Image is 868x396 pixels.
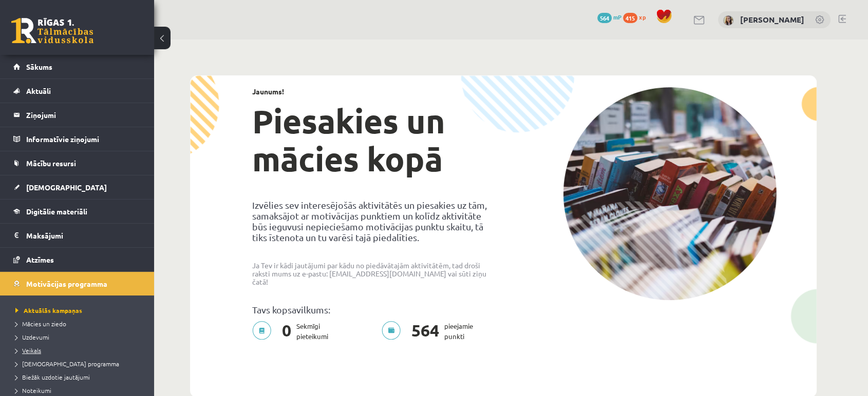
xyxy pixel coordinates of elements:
[15,359,144,368] a: [DEMOGRAPHIC_DATA] programma
[597,13,621,21] a: 564 mP
[15,333,49,341] span: Uzdevumi
[613,13,621,21] span: mP
[382,321,479,342] p: pieejamie punkti
[13,224,141,247] a: Maksājumi
[26,127,141,151] legend: Informatīvie ziņojumi
[15,346,144,355] a: Veikals
[563,87,777,300] img: campaign-image-1c4f3b39ab1f89d1fca25a8facaab35ebc8e40cf20aedba61fd73fb4233361ac.png
[26,207,87,216] span: Digitālie materiāli
[15,386,144,395] a: Noteikumi
[252,304,496,315] p: Tavs kopsavilkums:
[252,321,334,342] p: Sekmīgi pieteikumi
[740,14,804,25] a: [PERSON_NAME]
[13,248,141,271] a: Atzīmes
[15,319,144,328] a: Mācies un ziedo
[26,224,141,247] legend: Maksājumi
[13,127,141,151] a: Informatīvie ziņojumi
[13,55,141,78] a: Sākums
[623,13,637,23] span: 415
[723,15,733,26] img: Marija Nicmane
[15,360,119,368] span: [DEMOGRAPHIC_DATA] programma
[26,279,107,288] span: Motivācijas programma
[15,320,66,328] span: Mācies un ziedo
[13,103,141,127] a: Ziņojumi
[26,255,54,264] span: Atzīmes
[13,200,141,223] a: Digitālie materiāli
[11,18,93,44] a: Rīgas 1. Tālmācības vidusskola
[26,103,141,127] legend: Ziņojumi
[26,86,51,95] span: Aktuāli
[597,13,612,23] span: 564
[26,183,107,192] span: [DEMOGRAPHIC_DATA]
[15,332,144,342] a: Uzdevumi
[277,321,296,342] span: 0
[252,261,496,286] p: Ja Tev ir kādi jautājumi par kādu no piedāvātajām aktivitātēm, tad droši raksti mums uz e-pastu: ...
[26,159,76,168] span: Mācību resursi
[15,346,41,354] span: Veikals
[639,13,646,21] span: xp
[15,386,51,394] span: Noteikumi
[15,306,144,315] a: Aktuālās kampaņas
[13,79,141,103] a: Aktuāli
[13,175,141,199] a: [DEMOGRAPHIC_DATA]
[252,102,496,178] h1: Piesakies un mācies kopā
[26,62,52,71] span: Sākums
[13,272,141,295] a: Motivācijas programma
[252,87,284,96] strong: Jaunums!
[15,372,144,382] a: Biežāk uzdotie jautājumi
[15,306,82,314] span: Aktuālās kampaņas
[15,373,90,381] span: Biežāk uzdotie jautājumi
[623,13,651,21] a: 415 xp
[13,151,141,175] a: Mācību resursi
[252,200,496,243] p: Izvēlies sev interesējošās aktivitātēs un piesakies uz tām, samaksājot ar motivācijas punktiem un...
[406,321,444,342] span: 564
